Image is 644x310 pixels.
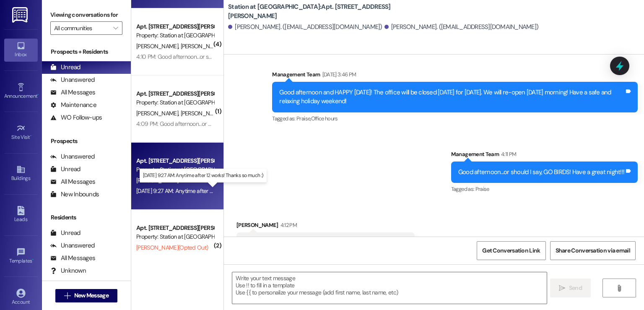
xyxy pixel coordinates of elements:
[616,285,622,292] i: 
[136,22,214,31] div: Apt. [STREET_ADDRESS][PERSON_NAME]
[136,165,214,174] div: Property: Station at [GEOGRAPHIC_DATA]
[12,7,29,23] img: ResiDesk Logo
[451,183,638,195] div: Tagged as:
[50,101,96,109] div: Maintenance
[50,241,95,250] div: Unanswered
[236,221,415,232] div: [PERSON_NAME]
[50,113,102,122] div: WO Follow-ups
[42,213,131,222] div: Residents
[50,152,95,161] div: Unanswered
[50,165,80,174] div: Unread
[50,254,95,263] div: All Messages
[113,25,118,31] i: 
[136,120,314,128] div: 4:09 PM: Good afternoon...or should I say, GO BIRDS! Have a great night!!!
[42,47,131,56] div: Prospects + Residents
[311,115,338,122] span: Office hours
[136,109,181,117] span: [PERSON_NAME]
[451,150,638,162] div: Management Team
[136,156,214,165] div: Apt. [STREET_ADDRESS][PERSON_NAME]
[136,177,178,184] span: [PERSON_NAME]
[136,53,312,60] div: 4:10 PM: Good afternoon...or should I say, GO BIRDS! Have a great night!!!
[4,121,38,144] a: Site Visit •
[136,224,214,232] div: Apt. [STREET_ADDRESS][PERSON_NAME]
[4,39,38,61] a: Inbox
[296,115,311,122] span: Praise ,
[550,241,636,260] button: Share Conversation via email
[50,76,95,84] div: Unanswered
[136,98,214,107] div: Property: Station at [GEOGRAPHIC_DATA]
[136,232,214,241] div: Property: Station at [GEOGRAPHIC_DATA]
[550,279,591,297] button: Send
[477,241,545,260] button: Get Conversation Link
[136,187,277,195] div: [DATE] 9:27 AM: Anytime after 12 works! Thanks so much :)
[42,137,131,146] div: Prospects
[136,89,214,98] div: Apt. [STREET_ADDRESS][PERSON_NAME]
[50,8,122,21] label: Viewing conversations for
[482,246,540,255] span: Get Conversation Link
[458,168,624,177] div: Good afternoon...or should I say, GO BIRDS! Have a great night!!!
[55,289,117,302] button: New Message
[272,112,638,125] div: Tagged as:
[50,190,99,199] div: New Inbounds
[228,23,382,31] div: [PERSON_NAME]. ([EMAIL_ADDRESS][DOMAIN_NAME])
[64,292,70,299] i: 
[50,63,80,72] div: Unread
[475,185,489,193] span: Praise
[136,42,181,50] span: [PERSON_NAME]
[54,21,109,35] input: All communities
[228,3,396,21] b: Station at [GEOGRAPHIC_DATA]: Apt. [STREET_ADDRESS][PERSON_NAME]
[278,221,297,229] div: 4:12 PM
[37,92,39,98] span: •
[384,23,539,31] div: [PERSON_NAME]. ([EMAIL_ADDRESS][DOMAIN_NAME])
[556,246,630,255] span: Share Conversation via email
[4,245,38,268] a: Templates •
[136,244,208,251] span: [PERSON_NAME] (Opted Out)
[50,177,95,186] div: All Messages
[50,88,95,97] div: All Messages
[181,109,223,117] span: [PERSON_NAME]
[499,150,516,159] div: 4:11 PM
[272,70,638,82] div: Management Team
[50,266,86,275] div: Unknown
[569,284,582,292] span: Send
[136,31,214,40] div: Property: Station at [GEOGRAPHIC_DATA]
[320,70,356,79] div: [DATE] 3:46 PM
[4,286,38,309] a: Account
[4,203,38,226] a: Leads
[32,257,34,263] span: •
[50,229,80,237] div: Unread
[30,133,31,139] span: •
[74,291,109,300] span: New Message
[279,88,624,106] div: Good afternoon and HAPPY [DATE]! The office will be closed [DATE] for [DATE]. We will re-open [DA...
[4,162,38,185] a: Buildings
[181,42,223,50] span: [PERSON_NAME]
[143,172,263,179] p: [DATE] 9:27 AM: Anytime after 12 works! Thanks so much :)
[559,285,565,292] i: 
